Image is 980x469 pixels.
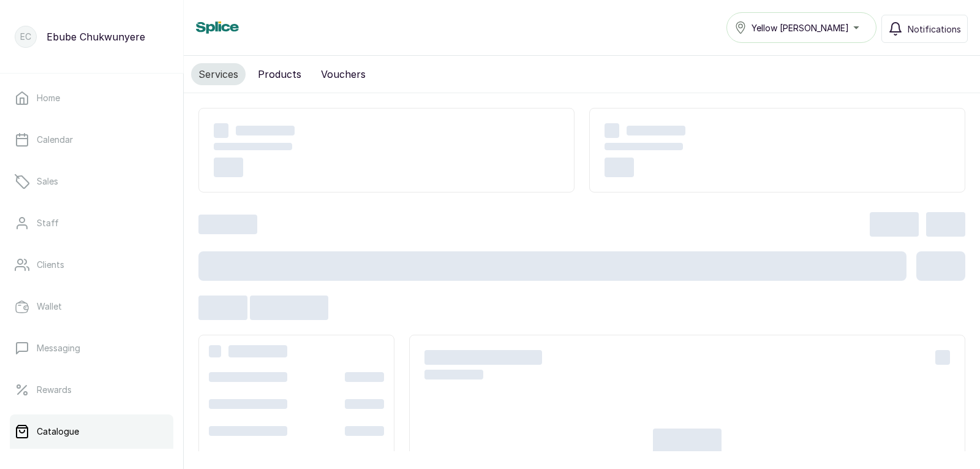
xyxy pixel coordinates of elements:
[37,175,58,188] p: Sales
[37,384,72,396] p: Rewards
[908,23,961,36] span: Notifications
[37,134,73,146] p: Calendar
[37,259,64,271] p: Clients
[726,12,876,43] button: Yellow [PERSON_NAME]
[251,63,309,85] button: Products
[10,248,173,282] a: Clients
[37,217,59,229] p: Staff
[37,92,60,104] p: Home
[37,425,79,438] p: Catalogue
[10,414,173,449] a: Catalogue
[314,63,373,85] button: Vouchers
[37,342,80,354] p: Messaging
[10,373,173,407] a: Rewards
[10,289,173,324] a: Wallet
[47,29,145,44] p: Ebube Chukwunyere
[881,15,968,43] button: Notifications
[20,31,31,43] p: EC
[752,21,849,34] span: Yellow [PERSON_NAME]
[10,164,173,199] a: Sales
[37,300,62,313] p: Wallet
[10,206,173,240] a: Staff
[10,81,173,115] a: Home
[10,123,173,157] a: Calendar
[191,63,246,85] button: Services
[10,331,173,365] a: Messaging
